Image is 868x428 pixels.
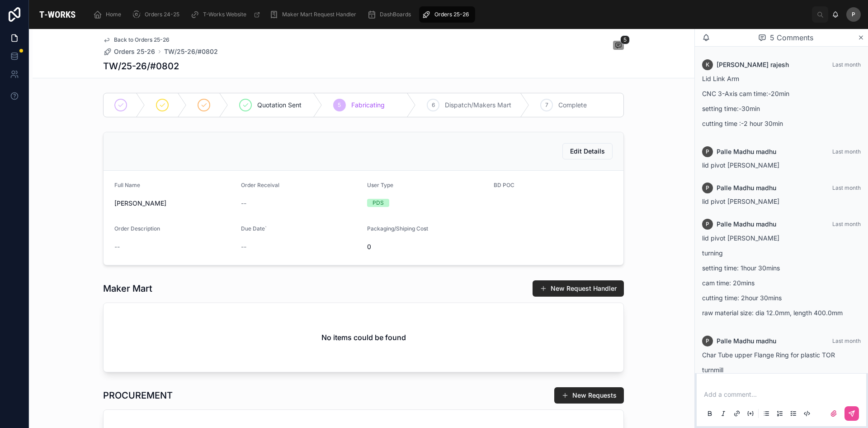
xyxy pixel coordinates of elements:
span: Maker Mart Request Handler [282,11,356,18]
p: cutting time :-2 hour 30min [702,119,861,128]
span: P [852,11,855,18]
a: Maker Mart Request Handler [267,6,363,23]
span: lid pivot [PERSON_NAME] [702,197,779,205]
span: [PERSON_NAME] [114,199,234,208]
p: CNC 3-Axis cam time:-20min [702,89,861,98]
a: Orders 25-26 [103,47,155,56]
p: raw material size: dia 12.0mm, length 400.0mm [702,308,861,317]
span: 7 [545,101,548,109]
a: Orders 24-25 [129,6,186,23]
span: P [706,337,709,345]
span: T-Works Website [203,11,246,18]
p: cutting time: 2hour 30mins [702,293,861,303]
p: turning [702,248,861,258]
span: Fabricating [351,101,385,110]
a: T-Works Website [188,6,265,23]
span: Orders 25-26 [114,47,155,56]
span: Home [106,11,121,18]
a: Home [90,6,127,23]
span: [PERSON_NAME] rajesh [717,60,789,69]
img: App logo [36,7,79,22]
span: K [706,61,709,68]
span: Full Name [114,182,140,188]
span: Quotation Sent [257,101,302,110]
span: 5 [620,35,630,44]
a: Orders 25-26 [419,6,475,23]
span: Dispatch/Makers Mart [445,101,511,110]
a: TW/25-26/#0802 [164,47,218,56]
span: P [706,221,709,228]
span: Order Description [114,225,160,232]
span: Last month [832,61,861,68]
h2: No items could be found [321,332,406,343]
span: Order Receival [241,182,279,188]
span: Last month [832,221,861,227]
span: Orders 25-26 [434,11,469,18]
span: Palle Madhu madhu [717,183,776,192]
span: P [706,148,709,155]
p: lid pivot [PERSON_NAME] [702,233,861,243]
p: Char Tube upper Flange Ring for plastic TOR [702,350,861,360]
span: -- [241,242,246,251]
p: turnmill [702,365,861,375]
span: Orders 24-25 [145,11,179,18]
span: Palle Madhu madhu [717,220,776,229]
span: 5 Comments [770,32,813,43]
p: setting time:-30min [702,104,861,113]
span: Palle Madhu madhu [717,337,776,346]
h1: Maker Mart [103,282,152,295]
span: BD POC [494,182,514,188]
span: -- [114,242,120,251]
span: 5 [338,101,341,109]
button: New Request Handler [533,280,624,297]
span: Edit Details [570,147,605,156]
div: scrollable content [86,5,812,24]
p: Lid Link Arm [702,74,861,83]
a: DashBoards [364,6,417,23]
p: cam time: 20mins [702,278,861,288]
span: Palle Madhu madhu [717,147,776,156]
span: User Type [367,182,393,188]
div: PDS [373,199,384,207]
button: New Requests [554,387,624,404]
span: 0 [367,242,486,251]
span: lid pivot [PERSON_NAME] [702,161,779,169]
span: Complete [558,101,587,110]
span: Packaging/Shiping Cost [367,225,428,232]
span: -- [241,199,246,208]
button: 5 [613,41,624,52]
h1: PROCUREMENT [103,389,173,402]
button: Edit Details [562,143,613,159]
span: 6 [432,101,435,109]
p: setting time: 1hour 30mins [702,263,861,273]
span: Back to Orders 25-26 [114,36,170,43]
a: Back to Orders 25-26 [103,36,170,43]
span: Due Date` [241,225,267,232]
span: Last month [832,337,861,344]
span: DashBoards [380,11,411,18]
h1: TW/25-26/#0802 [103,60,179,72]
span: Last month [832,184,861,191]
span: P [706,184,709,192]
span: Last month [832,148,861,155]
